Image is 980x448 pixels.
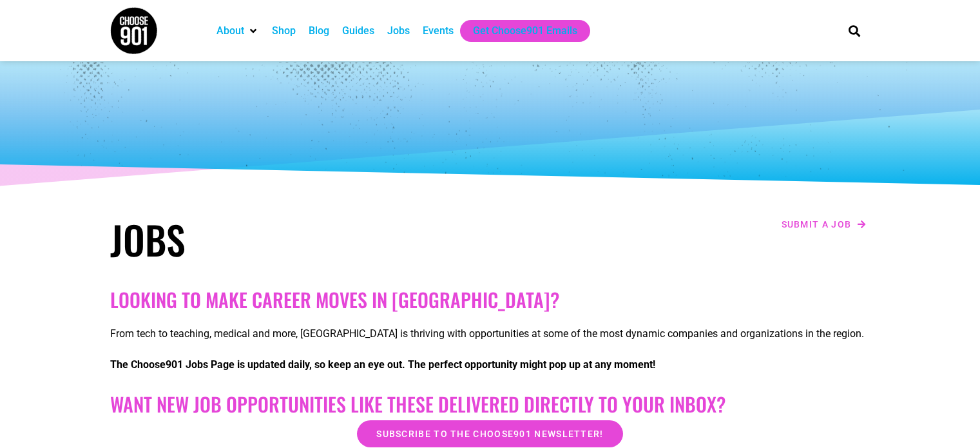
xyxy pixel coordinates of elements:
[782,220,852,229] span: Submit a job
[210,20,826,42] nav: Main nav
[110,393,870,416] h2: Want New Job Opportunities like these Delivered Directly to your Inbox?
[210,20,265,42] div: About
[272,23,296,39] a: Shop
[387,23,410,39] a: Jobs
[342,23,374,39] a: Guides
[376,429,603,438] span: Subscribe to the Choose901 newsletter!
[357,420,622,447] a: Subscribe to the Choose901 newsletter!
[110,358,655,371] strong: The Choose901 Jobs Page is updated daily, so keep an eye out. The perfect opportunity might pop u...
[843,20,865,41] div: Search
[309,23,329,39] a: Blog
[110,216,484,262] h1: Jobs
[473,23,577,39] a: Get Choose901 Emails
[423,23,454,39] a: Events
[778,216,870,233] a: Submit a job
[110,288,870,311] h2: Looking to make career moves in [GEOGRAPHIC_DATA]?
[216,23,244,39] a: About
[110,326,870,342] p: From tech to teaching, medical and more, [GEOGRAPHIC_DATA] is thriving with opportunities at some...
